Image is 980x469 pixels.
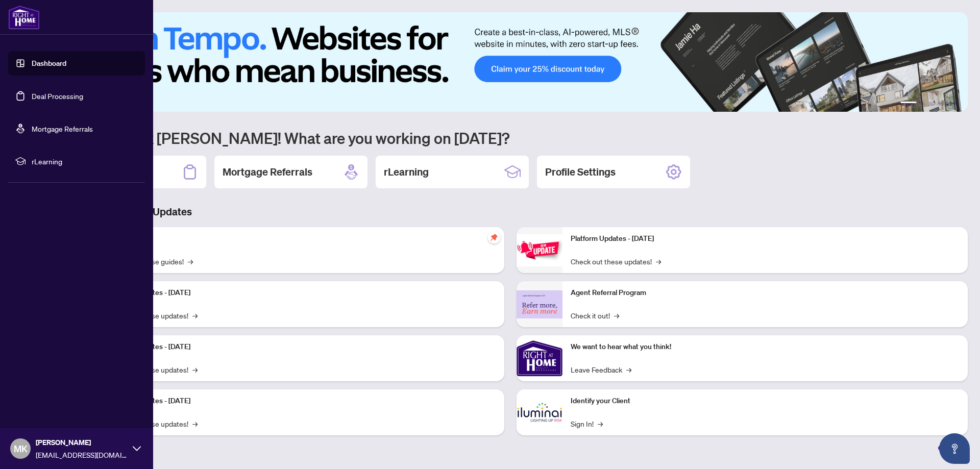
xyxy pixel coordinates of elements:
[32,124,93,133] a: Mortgage Referrals
[36,449,128,460] span: [EMAIL_ADDRESS][DOMAIN_NAME]
[107,396,496,407] p: Platform Updates - [DATE]
[571,310,619,321] a: Check it out!→
[53,205,968,219] h3: Brokerage & Industry Updates
[571,256,661,267] a: Check out these updates!→
[517,389,562,435] img: Identify your Client
[107,287,496,299] p: Platform Updates - [DATE]
[614,310,619,321] span: →
[32,156,138,167] span: rLearning
[8,5,40,30] img: logo
[656,256,661,267] span: →
[192,418,198,429] span: →
[571,364,631,375] a: Leave Feedback→
[571,341,960,353] p: We want to hear what you think!
[32,91,83,101] a: Deal Processing
[192,364,198,375] span: →
[53,128,968,147] h1: Welcome back [PERSON_NAME]! What are you working on [DATE]?
[223,165,312,179] h2: Mortgage Referrals
[939,433,970,464] button: Open asap
[53,12,968,112] img: Slide 0
[192,310,198,321] span: →
[107,341,496,353] p: Platform Updates - [DATE]
[571,418,603,429] a: Sign In!→
[188,256,193,267] span: →
[517,290,562,318] img: Agent Referral Program
[545,165,616,179] h2: Profile Settings
[488,231,500,243] span: pushpin
[36,437,128,448] span: [PERSON_NAME]
[32,59,66,68] a: Dashboard
[107,233,496,244] p: Self-Help
[945,102,949,106] button: 5
[598,418,603,429] span: →
[626,364,631,375] span: →
[953,102,958,106] button: 6
[517,234,562,266] img: Platform Updates - June 23, 2025
[517,335,562,381] img: We want to hear what you think!
[571,396,960,407] p: Identify your Client
[14,441,28,456] span: MK
[921,102,925,106] button: 2
[571,233,960,244] p: Platform Updates - [DATE]
[900,102,917,106] button: 1
[571,287,960,299] p: Agent Referral Program
[929,102,933,106] button: 3
[937,102,941,106] button: 4
[384,165,429,179] h2: rLearning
